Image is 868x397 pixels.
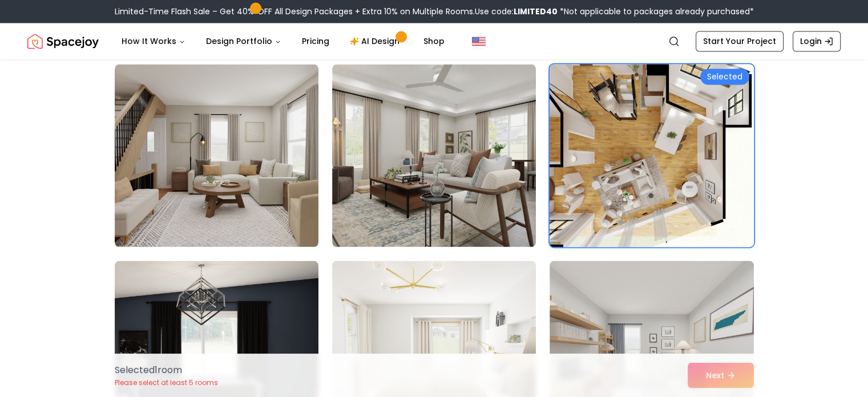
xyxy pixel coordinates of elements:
div: Limited-Time Flash Sale – Get 40% OFF All Design Packages + Extra 10% on Multiple Rooms. [115,6,754,17]
img: United States [472,34,486,48]
div: Selected [700,69,749,85]
a: Shop [414,30,454,53]
button: How It Works [112,30,195,53]
a: AI Design [341,30,412,53]
nav: Global [27,23,841,59]
b: LIMITED40 [514,6,558,17]
nav: Main [112,30,454,53]
a: Spacejoy [27,30,99,53]
img: Room room-31 [115,64,318,247]
img: Room room-32 [332,64,536,247]
button: Design Portfolio [197,30,290,53]
p: Please select at least 5 rooms [115,378,218,387]
a: Login [793,31,841,51]
a: Start Your Project [696,31,784,51]
img: Room room-33 [544,59,758,251]
span: Use code: [475,6,558,17]
p: Selected 1 room [115,363,218,377]
span: *Not applicable to packages already purchased* [558,6,754,17]
a: Pricing [293,30,338,53]
img: Spacejoy Logo [27,30,99,53]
